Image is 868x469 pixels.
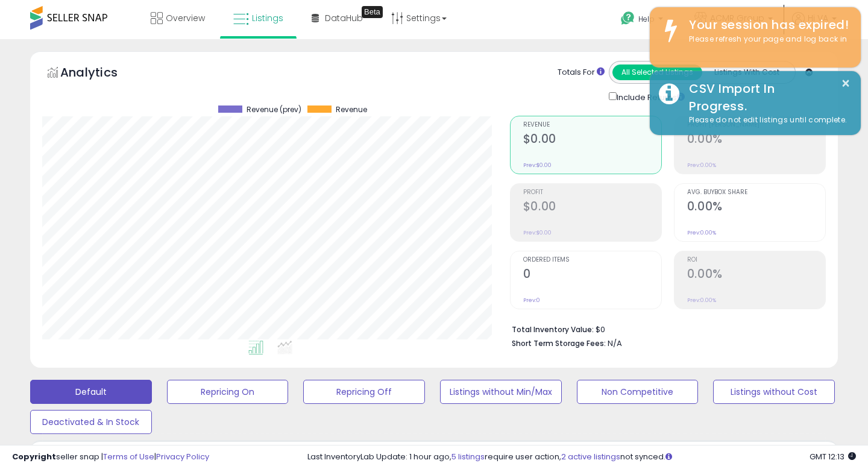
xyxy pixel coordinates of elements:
[523,189,661,196] span: Profit
[167,380,289,404] button: Repricing On
[512,321,817,336] li: $0
[687,200,825,216] h2: 0.00%
[687,297,716,304] small: Prev: 0.00%
[523,132,661,148] h2: $0.00
[680,16,852,34] div: Your session has expired!
[687,257,825,263] span: ROI
[440,380,562,404] button: Listings without Min/Max
[12,451,56,462] strong: Copyright
[810,451,856,462] span: 2025-10-13 12:13 GMT
[687,189,825,196] span: Avg. Buybox Share
[451,451,485,462] a: 5 listings
[307,452,856,463] div: Last InventoryLab Update: 1 hour ago, require user action, not synced.
[362,6,383,18] div: Tooltip anchor
[687,162,716,169] small: Prev: 0.00%
[336,105,367,114] span: Revenue
[523,257,661,263] span: Ordered Items
[30,410,152,434] button: Deactivated & In Stock
[325,12,363,24] span: DataHub
[577,380,699,404] button: Non Competitive
[523,162,552,169] small: Prev: $0.00
[512,338,606,348] b: Short Term Storage Fees:
[687,229,716,236] small: Prev: 0.00%
[303,380,425,404] button: Repricing Off
[561,451,620,462] a: 2 active listings
[252,12,283,24] span: Listings
[103,451,154,462] a: Terms of Use
[523,267,661,283] h2: 0
[713,380,835,404] button: Listings without Cost
[687,267,825,283] h2: 0.00%
[247,105,301,114] span: Revenue (prev)
[523,122,661,128] span: Revenue
[512,324,594,335] b: Total Inventory Value:
[611,2,675,39] a: Help
[841,76,851,91] button: ×
[608,338,622,349] span: N/A
[523,200,661,216] h2: $0.00
[166,12,205,24] span: Overview
[680,34,852,45] div: Please refresh your page and log back in
[687,132,825,148] h2: 0.00%
[680,115,852,126] div: Please do not edit listings until complete.
[523,229,552,236] small: Prev: $0.00
[156,451,209,462] a: Privacy Policy
[620,11,635,26] i: Get Help
[558,67,605,78] div: Totals For
[680,80,852,115] div: CSV Import In Progress.
[600,90,699,104] div: Include Returns
[60,64,141,84] h5: Analytics
[12,452,209,463] div: seller snap | |
[30,380,152,404] button: Default
[612,65,702,80] button: All Selected Listings
[523,297,540,304] small: Prev: 0
[638,14,655,24] span: Help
